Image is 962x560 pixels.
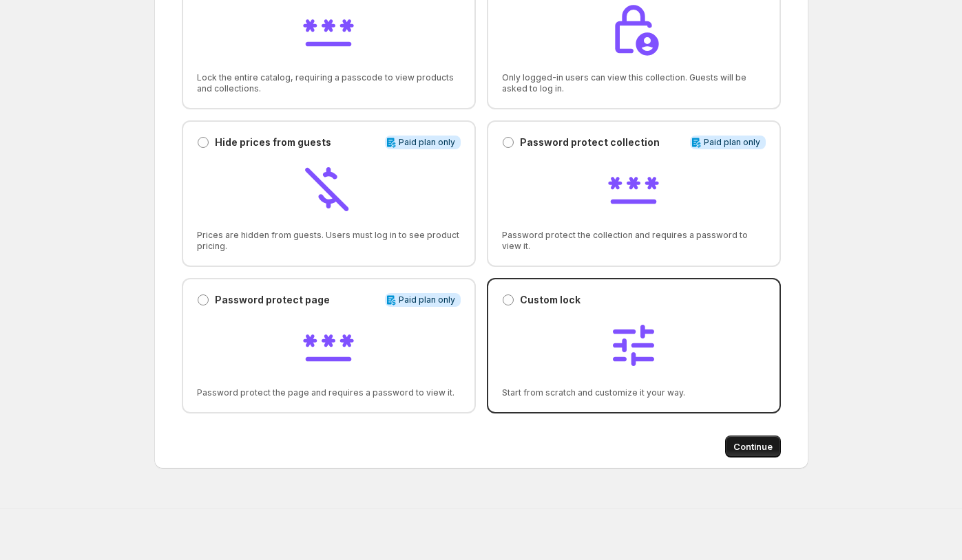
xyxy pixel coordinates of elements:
span: Continue [733,440,773,453]
span: Password protect the collection and requires a password to view it. [502,230,766,252]
span: Only logged-in users can view this collection. Guests will be asked to log in. [502,72,766,94]
p: Custom lock [520,293,581,307]
img: Hide prices from guests [301,160,356,215]
span: Paid plan only [704,137,760,148]
span: Start from scratch and customize it your way. [502,387,766,398]
h2: Get support [165,534,797,548]
span: Lock the entire catalog, requiring a passcode to view products and collections. [197,72,461,94]
span: Paid plan only [399,294,455,305]
p: Hide prices from guests [215,136,331,149]
span: Prices are hidden from guests. Users must log in to see product pricing. [197,230,461,252]
img: Password protect page [301,318,356,373]
img: Lock store with passcode [301,3,356,58]
p: Password protect collection [520,136,660,149]
img: Lock collection from guests [606,3,661,58]
p: Password protect page [215,293,330,307]
button: Continue [725,435,781,457]
span: Paid plan only [399,137,455,148]
img: Password protect collection [606,160,661,215]
span: Password protect the page and requires a password to view it. [197,387,461,398]
img: Custom lock [606,318,661,373]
